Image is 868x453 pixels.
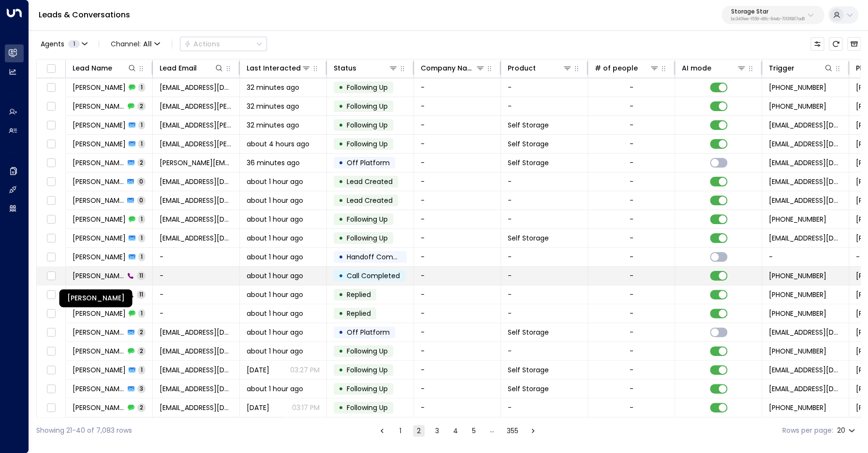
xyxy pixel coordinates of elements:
[247,177,303,186] span: about 1 hour ago
[45,100,57,113] span: Toggle select row
[36,425,132,436] div: Showing 21-40 of 7,083 rows
[45,157,57,169] span: Toggle select row
[347,233,388,243] span: Following Up
[769,120,842,130] span: leads@storagestar.com
[45,63,57,75] span: Toggle select all
[630,83,633,92] div: -
[160,196,233,205] span: tayloroliver0@outlook.com
[347,309,371,318] span: Replied
[137,271,146,280] span: 11
[160,214,233,224] span: tayloroliver0@outlook.com
[347,271,400,281] span: Call Completed
[508,62,536,74] div: Product
[338,362,343,378] div: •
[682,62,711,74] div: AI mode
[73,196,124,205] span: Oliver Taylor
[137,290,146,298] span: 11
[45,364,57,376] span: Toggle select row
[45,383,57,395] span: Toggle select row
[395,425,406,437] button: Go to page 1
[247,83,299,92] span: 32 minutes ago
[160,177,233,186] span: tayloroliver0@outlook.com
[338,117,343,133] div: •
[414,285,501,304] td: -
[45,138,57,150] span: Toggle select row
[414,172,501,191] td: -
[769,83,826,92] span: +13057268329
[45,195,57,207] span: Toggle select row
[73,139,126,149] span: Sean McCaffrey
[769,290,826,299] span: +15128455033
[810,37,824,51] button: Customize
[450,425,461,437] button: Go to page 4
[138,140,145,148] span: 1
[107,37,164,51] button: Channel:All
[769,214,826,224] span: +15129039958
[39,9,130,20] a: Leads & Conversations
[73,177,124,186] span: Oliver Taylor
[721,6,824,24] button: Storage Starbc340fee-f559-48fc-84eb-70f3f6817ad8
[73,365,126,375] span: Suzanne Falke
[486,425,498,437] div: …
[414,361,501,379] td: -
[414,398,501,417] td: -
[59,289,132,307] div: [PERSON_NAME]
[338,155,343,171] div: •
[414,248,501,266] td: -
[769,196,842,205] span: noreply@storagely.io
[769,309,826,318] span: +15128455033
[501,191,588,210] td: -
[414,304,501,323] td: -
[769,271,826,281] span: +15128455033
[73,327,125,337] span: Tracy Yearwood
[160,233,233,243] span: tayloroliver0@outlook.com
[247,214,303,224] span: about 1 hour ago
[630,271,633,281] div: -
[501,304,588,323] td: -
[501,248,588,266] td: -
[138,309,145,317] span: 1
[731,9,805,14] p: Storage Star
[137,328,146,336] span: 2
[180,37,267,51] div: Button group with a nested menu
[508,327,549,337] span: Self Storage
[431,425,443,437] button: Go to page 3
[137,196,146,204] span: 0
[508,62,572,74] div: Product
[527,425,539,437] button: Go to next page
[414,135,501,153] td: -
[338,305,343,322] div: •
[630,214,633,224] div: -
[501,398,588,417] td: -
[501,285,588,304] td: -
[630,365,633,375] div: -
[45,308,57,320] span: Toggle select row
[769,62,833,74] div: Trigger
[137,177,146,185] span: 0
[143,40,152,48] span: All
[501,172,588,191] td: -
[73,83,126,92] span: Diego Bustos
[376,425,388,437] button: Go to previous page
[630,101,633,111] div: -
[414,323,501,341] td: -
[769,384,842,394] span: leads@storagestar.com
[414,267,501,285] td: -
[160,365,233,375] span: suzannefalke@comcast.net
[45,326,57,339] span: Toggle select row
[334,62,356,74] div: Status
[73,252,126,262] span: Stephanie
[769,346,826,356] span: +13035184730
[160,327,233,337] span: yearwoodtracy@gmail.com
[247,101,299,111] span: 32 minutes ago
[160,158,233,168] span: darrell.e.sobin@gmail.com
[421,62,485,74] div: Company Name
[347,384,388,394] span: Following Up
[630,403,633,412] div: -
[338,286,343,303] div: •
[762,248,849,266] td: -
[847,37,861,51] button: Archived Leads
[769,158,842,168] span: no-reply-facilities@sparefoot.com
[347,346,388,356] span: Following Up
[45,270,57,282] span: Toggle select row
